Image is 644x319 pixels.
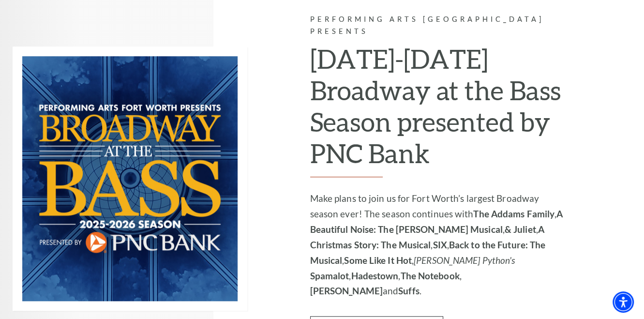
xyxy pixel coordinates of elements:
[351,270,398,281] strong: Hadestown
[398,285,419,296] strong: Suffs
[344,255,412,266] strong: Some Like It Hot
[13,46,247,311] img: Performing Arts Fort Worth Presents
[414,255,515,266] em: [PERSON_NAME] Python's
[400,270,459,281] strong: The Notebook
[505,224,536,235] strong: & Juliet
[473,208,554,219] strong: The Addams Family
[310,14,569,38] p: Performing Arts [GEOGRAPHIC_DATA] Presents
[310,270,349,281] strong: Spamalot
[613,291,634,313] div: Accessibility Menu
[433,239,447,250] strong: SIX
[310,224,544,250] strong: A Christmas Story: The Musical
[310,285,383,296] strong: [PERSON_NAME]
[310,208,563,235] strong: A Beautiful Noise: The [PERSON_NAME] Musical
[310,239,546,266] strong: Back to the Future: The Musical
[310,43,569,177] h2: [DATE]-[DATE] Broadway at the Bass Season presented by PNC Bank
[310,191,569,299] p: Make plans to join us for Fort Worth’s largest Broadway season ever! The season continues with , ...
